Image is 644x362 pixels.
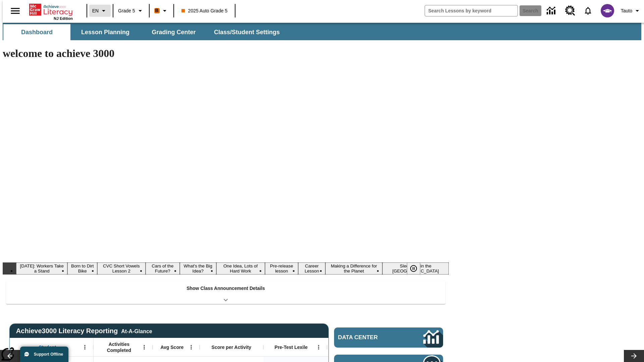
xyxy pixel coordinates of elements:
[16,327,152,335] span: Achieve3000 Literacy Reporting
[597,2,618,19] button: Select a new avatar
[80,342,90,352] button: Open Menu
[39,344,56,350] span: Student
[89,5,111,17] button: Language: EN, Select a language
[155,6,159,15] span: B
[72,24,139,40] button: Lesson Planning
[216,262,265,275] button: Slide 6 One Idea, Lots of Hard Work
[3,23,641,40] div: SubNavbar
[160,344,183,350] span: Avg Score
[20,347,68,362] button: Support Offline
[29,2,73,20] div: Home
[140,24,207,40] button: Grading Center
[54,16,73,20] span: NJ Edition
[561,2,579,20] a: Resource Center, Will open in new tab
[3,24,70,40] button: Dashboard
[212,344,252,350] span: Score per Activity
[97,341,141,353] span: Activities Completed
[115,5,147,17] button: Grade: Grade 5, Select a grade
[186,285,265,292] p: Show Class Announcement Details
[3,5,98,11] p: Auto class announcement [DATE] 07:44:31
[382,262,449,275] button: Slide 10 Sleepless in the Animal Kingdom
[3,5,98,11] body: Maximum 600 characters Press Escape to exit toolbar Press Alt + F10 to reach toolbar
[186,342,196,352] button: Open Menu
[407,262,427,275] div: Pause
[181,7,228,14] span: 2025 Auto Grade 5
[92,7,99,14] span: EN
[618,5,644,17] button: Profile/Settings
[265,262,299,275] button: Slide 7 Pre-release lesson
[543,2,561,20] a: Data Center
[3,47,449,60] h1: welcome to achieve 3000
[275,344,308,350] span: Pre-Test Lexile
[209,24,285,40] button: Class/Student Settings
[139,342,149,352] button: Open Menu
[334,327,443,348] a: Data Center
[6,281,445,304] div: Show Class Announcement Details
[16,262,67,275] button: Slide 1 Labor Day: Workers Take a Stand
[621,7,632,14] span: Tauto
[5,1,25,21] button: Open side menu
[624,350,644,362] button: Lesson carousel, Next
[97,262,146,275] button: Slide 3 CVC Short Vowels Lesson 2
[3,24,286,40] div: SubNavbar
[180,262,216,275] button: Slide 5 What's the Big Idea?
[325,262,382,275] button: Slide 9 Making a Difference for the Planet
[601,4,614,17] img: avatar image
[425,5,518,16] input: search field
[121,327,152,335] div: At-A-Glance
[34,352,63,357] span: Support Offline
[118,7,135,14] span: Grade 5
[298,262,325,275] button: Slide 8 Career Lesson
[146,262,180,275] button: Slide 4 Cars of the Future?
[407,262,420,275] button: Pause
[579,2,597,19] a: Notifications
[338,334,401,341] span: Data Center
[29,3,73,16] a: Home
[152,5,171,17] button: Boost Class color is orange. Change class color
[67,262,97,275] button: Slide 2 Born to Dirt Bike
[314,342,324,352] button: Open Menu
